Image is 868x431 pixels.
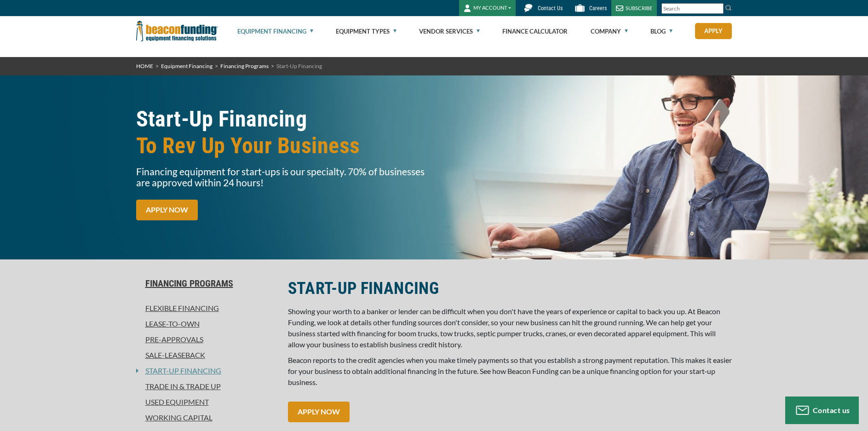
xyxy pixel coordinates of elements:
[136,381,277,392] a: Trade In & Trade Up
[136,16,218,46] img: Beacon Funding Corporation logo
[136,200,198,220] a: APPLY NOW
[725,4,732,11] img: Search
[650,17,673,46] a: Blog
[538,5,563,11] span: Contact Us
[276,63,322,69] span: Start-Up Financing
[138,365,221,376] a: Start-Up Financing
[136,412,277,423] a: Working Capital
[336,17,397,46] a: Equipment Types
[589,5,607,11] span: Careers
[136,63,153,69] a: HOME
[288,356,732,386] span: Beacon reports to the credit agencies when you make timely payments so that you establish a stron...
[661,3,724,14] input: Search
[136,303,277,314] a: Flexible Financing
[695,23,732,39] a: Apply
[419,17,480,46] a: Vendor Services
[161,63,213,69] a: Equipment Financing
[136,278,277,289] a: Financing Programs
[714,5,721,12] a: Clear search text
[136,106,429,159] h1: Start-Up Financing
[502,17,568,46] a: Finance Calculator
[288,307,720,349] span: Showing your worth to a banker or lender can be difficult when you don't have the years of experi...
[136,397,277,408] a: Used Equipment
[136,350,277,361] a: Sale-Leaseback
[136,166,429,188] p: Financing equipment for start-ups is our specialty. 70% of businesses are approved within 24 hours!
[288,402,350,422] a: APPLY NOW
[136,318,277,329] a: Lease-To-Own
[220,63,269,69] a: Financing Programs
[288,278,732,299] h2: START-UP FINANCING
[237,17,313,46] a: Equipment Financing
[785,397,859,424] button: Contact us
[591,17,628,46] a: Company
[136,334,277,345] a: Pre-approvals
[813,406,850,414] span: Contact us
[136,132,429,159] span: To Rev Up Your Business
